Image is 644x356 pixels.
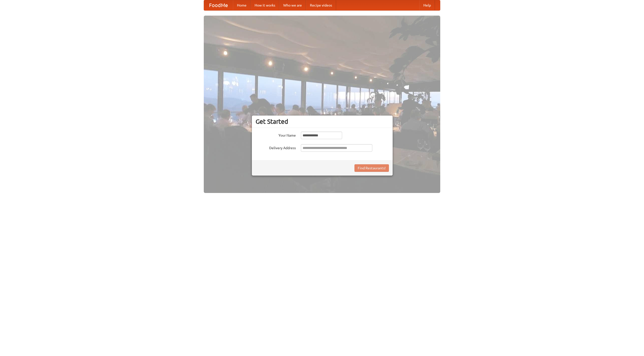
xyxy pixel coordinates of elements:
label: Your Name [256,132,296,138]
button: Find Restaurants! [354,164,389,172]
a: Home [233,0,251,10]
a: Help [419,0,435,10]
a: Who we are [279,0,306,10]
label: Delivery Address [256,144,296,150]
a: How it works [251,0,279,10]
a: Recipe videos [306,0,336,10]
a: FoodMe [204,0,233,10]
h3: Get Started [256,118,389,125]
